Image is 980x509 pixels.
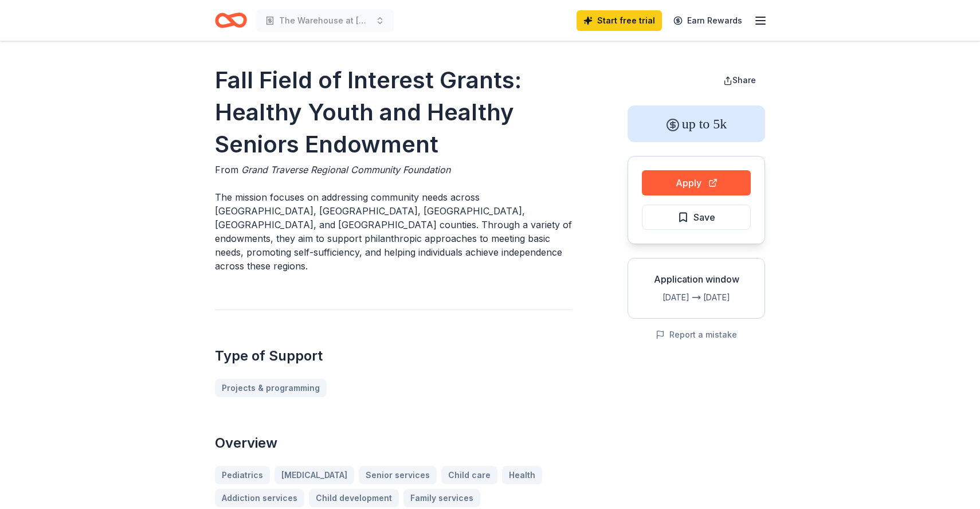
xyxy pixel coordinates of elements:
[215,379,327,397] a: Projects & programming
[637,291,689,304] div: [DATE]
[642,205,751,230] button: Save
[577,10,662,31] a: Start free trial
[732,75,756,85] span: Share
[693,210,715,225] span: Save
[667,10,749,31] a: Earn Rewards
[703,291,755,304] div: [DATE]
[215,7,247,34] a: Home
[241,164,450,175] span: Grand Traverse Regional Community Foundation
[279,14,371,28] span: The Warehouse at [GEOGRAPHIC_DATA]
[628,105,765,142] div: up to 5k
[656,328,737,342] button: Report a mistake
[215,190,573,273] p: The mission focuses on addressing community needs across [GEOGRAPHIC_DATA], [GEOGRAPHIC_DATA], [G...
[215,64,573,160] h1: Fall Field of Interest Grants: Healthy Youth and Healthy Seniors Endowment
[215,434,573,452] h2: Overview
[215,347,573,365] h2: Type of Support
[642,170,751,195] button: Apply
[256,9,394,32] button: The Warehouse at [GEOGRAPHIC_DATA]
[637,272,755,286] div: Application window
[714,69,765,92] button: Share
[215,163,573,177] div: From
